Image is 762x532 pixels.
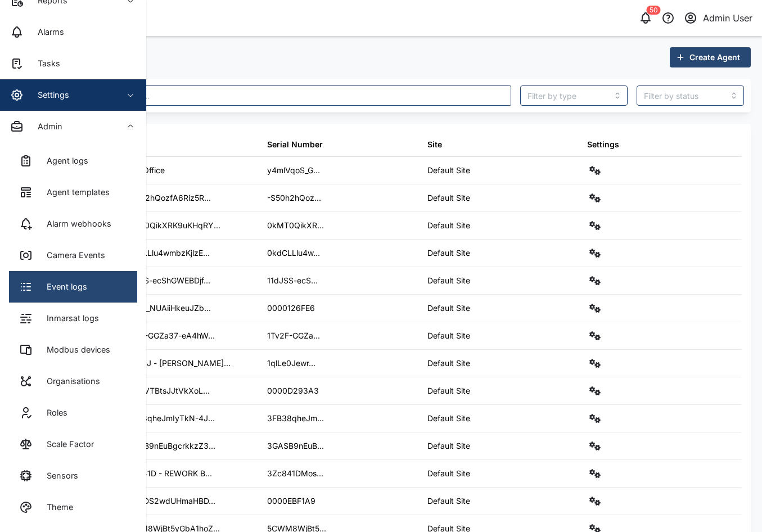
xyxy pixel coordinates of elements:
div: 3uLiIfDS2wdUHmaHBD... [123,495,215,507]
a: Modbus devices [9,334,137,366]
div: Scale Factor [38,438,94,450]
div: y4mlVqoS_G... [267,164,320,177]
div: Default Site [427,247,470,259]
a: Inmarsat logs [9,303,137,334]
a: Sensors [9,460,137,492]
a: Agent templates [9,177,137,208]
div: Default Site [427,330,470,342]
div: Default Site [427,274,470,287]
div: Sensors [38,470,78,482]
div: Inmarsat logs [38,312,99,324]
div: Default Site [427,357,470,369]
div: 0kMT0QikXRK9uKHqRY... [123,219,220,232]
a: Roles [9,397,137,429]
div: 1Tv2F-GGZa... [267,330,320,342]
div: -S50h2hQozfA6Riz5R... [123,192,211,204]
div: Default Site [427,440,470,452]
div: 0000EBF1A9 [267,495,315,507]
button: Create Agent [670,47,751,67]
div: 2jwg1VTBtsJJtVkXoL... [123,385,210,397]
div: Settings [29,89,69,101]
div: Roles [38,407,67,419]
div: Agent logs [38,155,88,167]
div: 3Zc841D - REWORK B... [123,467,212,480]
div: 3Zc841DMos... [267,467,323,480]
div: Admin User [703,11,752,25]
div: 0000126FE6 [267,302,315,314]
div: 1qlLe0J - [PERSON_NAME]... [123,357,231,369]
div: 1TGhq_NUAiiHkeuJZb... [123,302,211,314]
div: Serial Number [267,138,323,151]
div: 11dJSS-ecShGWEBDjf... [123,274,210,287]
div: Default Site [427,192,470,204]
div: 1Tv2F-GGZa37-eA4hW... [123,330,215,342]
input: Filter by type [520,85,628,106]
div: Default Site [427,385,470,397]
div: 50 [647,6,661,15]
div: 0kdCLLlu4wmbzKjlzE... [123,247,210,259]
a: Scale Factor [9,429,137,460]
div: 3FB38qheJm... [267,412,324,425]
button: Admin User [683,10,753,26]
div: Modbus devices [38,344,110,356]
div: Tasks [29,57,60,70]
div: Camera Events [38,249,105,262]
div: 3GASB9nEuBgcrkkzZ3... [123,440,215,452]
div: 0kdCLLlu4w... [267,247,320,259]
div: Theme [38,501,73,513]
a: Agent logs [9,145,137,177]
a: Organisations [9,366,137,397]
div: Admin [29,120,62,133]
div: Default Site [427,164,470,177]
div: Default Site [427,412,470,425]
div: Settings [587,138,619,151]
div: Organisations [38,375,100,387]
span: Create Agent [689,48,740,67]
a: Event logs [9,271,137,303]
div: Event logs [38,281,87,293]
div: 11dJSS-ecS... [267,274,318,287]
div: Default Site [427,302,470,314]
div: -S50h2hQoz... [267,192,321,204]
div: 0000D293A3 [267,385,319,397]
div: Agent templates [38,186,110,199]
div: 0kMT0QikXR... [267,219,324,232]
div: Default Site [427,219,470,232]
a: Camera Events [9,240,137,271]
a: Alarm webhooks [9,208,137,240]
input: Filter by status [637,85,744,106]
div: Alarm webhooks [38,218,111,230]
a: Theme [9,492,137,523]
div: Alarms [29,26,64,38]
div: Default Site [427,495,470,507]
div: Default Site [427,467,470,480]
input: Search agent here... [54,85,511,106]
div: 3GASB9nEuB... [267,440,324,452]
div: 3FB38qheJmIyTkN-4J... [123,412,215,425]
div: Site [427,138,442,151]
div: 1qlLe0Jewr... [267,357,315,369]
